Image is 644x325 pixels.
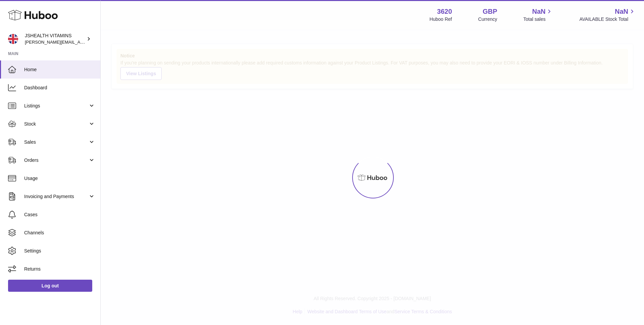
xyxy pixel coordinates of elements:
[24,139,88,145] span: Sales
[24,121,88,127] span: Stock
[8,280,92,292] a: Log out
[24,175,95,182] span: Usage
[24,193,88,200] span: Invoicing and Payments
[615,7,628,16] span: NaN
[25,39,135,45] span: [PERSON_NAME][EMAIL_ADDRESS][DOMAIN_NAME]
[25,33,85,45] div: JSHEALTH VITAMINS
[579,16,636,22] span: AVAILABLE Stock Total
[523,16,553,22] span: Total sales
[24,248,95,254] span: Settings
[24,212,95,218] span: Cases
[430,16,452,22] div: Huboo Ref
[24,85,95,91] span: Dashboard
[24,66,95,73] span: Home
[483,7,497,16] strong: GBP
[579,7,636,22] a: NaN AVAILABLE Stock Total
[437,7,452,16] strong: 3620
[523,7,553,22] a: NaN Total sales
[24,230,95,236] span: Channels
[24,157,88,164] span: Orders
[478,16,497,22] div: Currency
[8,34,18,44] img: francesca@jshealthvitamins.com
[532,7,545,16] span: NaN
[24,103,88,109] span: Listings
[24,266,95,272] span: Returns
